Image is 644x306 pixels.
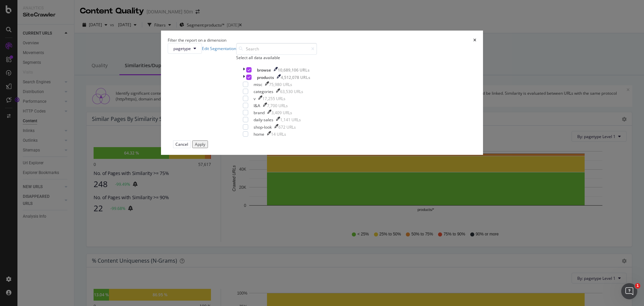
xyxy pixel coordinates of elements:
div: 63,530 URLs [280,89,303,94]
span: 1 [635,283,640,289]
button: pagetype [168,43,202,54]
div: times [473,37,476,43]
div: Select all data available [236,55,317,60]
div: products [257,75,274,80]
a: Edit Segmentation [202,46,236,51]
div: 3,409 URLs [271,110,292,116]
div: 4,512,078 URLs [281,75,310,80]
div: v [254,96,256,101]
input: Search [236,43,317,55]
div: shop-look [254,124,272,130]
div: 7,700 URLs [267,103,288,108]
div: 75,980 URLs [269,82,292,87]
div: Apply [195,141,205,147]
button: Apply [192,140,208,148]
div: I&A [254,103,260,108]
div: 14 URLs [271,131,286,137]
div: browse [257,67,271,73]
div: misc [254,82,262,87]
div: brand [254,110,265,116]
div: categories [254,89,273,94]
div: home [254,131,264,137]
div: 10,689,106 URLs [278,67,310,73]
button: Cancel [173,140,191,148]
div: Filter the report on a dimension [168,37,226,43]
iframe: Intercom live chat [621,283,637,299]
div: 17,255 URLs [262,96,285,101]
div: modal [161,31,483,155]
div: 672 URLs [278,124,296,130]
div: 1,141 URLs [280,117,301,123]
span: pagetype [173,46,191,51]
div: daily-sales [254,117,273,123]
div: Cancel [175,141,188,147]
